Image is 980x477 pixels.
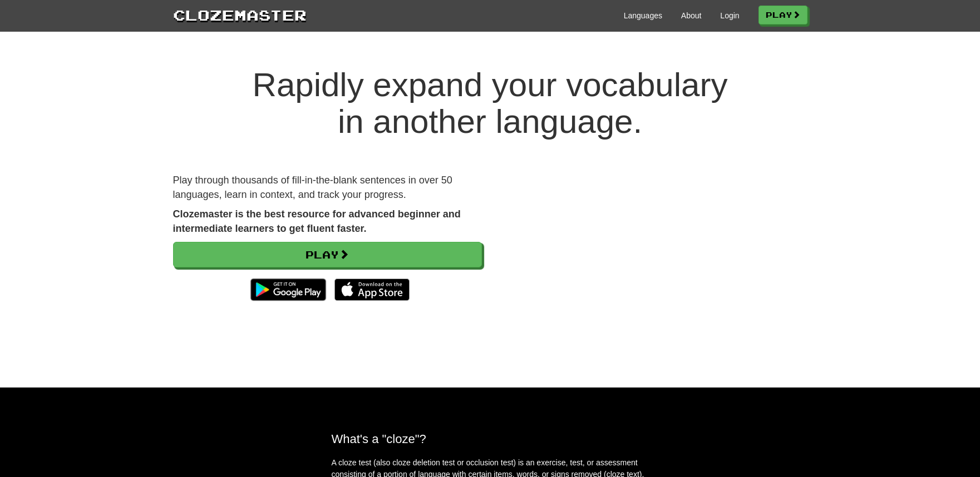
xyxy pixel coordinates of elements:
[173,173,482,202] p: Play through thousands of fill-in-the-blank sentences in over 50 languages, learn in context, and...
[173,242,482,267] a: Play
[332,432,649,446] h2: What's a "cloze"?
[759,6,807,24] a: Play
[173,4,307,25] a: Clozemaster
[173,208,461,234] strong: Clozemaster is the best resource for advanced beginner and intermediate learners to get fluent fa...
[624,10,662,21] a: Languages
[245,273,331,306] img: Get it on Google Play
[720,10,739,21] a: Login
[681,10,702,21] a: About
[334,279,410,301] img: Download_on_the_App_Store_Badge_US-UK_135x40-25178aeef6eb6b83b96f5f2d004eda3bffbb37122de64afbaef7...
